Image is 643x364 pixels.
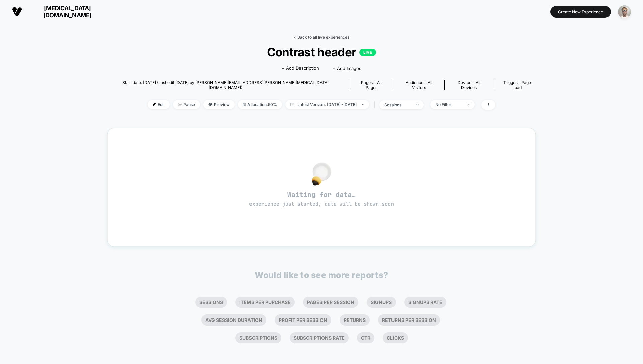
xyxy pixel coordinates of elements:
li: Returns [340,314,370,326]
span: Latest Version: [DATE] - [DATE] [285,100,369,109]
li: Pages Per Session [303,297,358,308]
div: No Filter [435,102,462,107]
img: Visually logo [12,7,22,17]
li: Signups Rate [404,297,446,308]
span: Device: [444,80,493,90]
button: [MEDICAL_DATA][DOMAIN_NAME] [10,4,110,19]
li: Subscriptions [235,332,281,343]
img: rebalance [243,103,246,106]
span: Edit [148,100,170,109]
img: end [416,104,419,105]
li: Signups [367,297,396,308]
div: Pages: [355,80,388,90]
div: Audience: [398,80,439,90]
button: ppic [616,5,633,19]
span: Contrast header [129,45,514,59]
span: Waiting for data… [119,190,524,208]
img: ppic [618,5,631,18]
li: Subscriptions Rate [290,332,349,343]
span: + Add Description [282,65,319,72]
img: end [178,103,182,106]
li: Items Per Purchase [235,297,295,308]
span: Allocation: 50% [238,100,282,109]
li: Clicks [383,332,408,343]
li: Profit Per Session [275,314,331,326]
span: + Add Images [333,66,361,71]
img: no_data [312,162,331,186]
li: Avg Session Duration [201,314,266,326]
a: < Back to all live experiences [294,35,349,40]
span: experience just started, data will be shown soon [249,201,394,207]
span: Pause [173,100,200,109]
li: Returns Per Session [378,314,440,326]
span: [MEDICAL_DATA][DOMAIN_NAME] [27,5,108,19]
img: edit [153,103,156,106]
span: Start date: [DATE] (Last edit [DATE] by [PERSON_NAME][EMAIL_ADDRESS][PERSON_NAME][MEDICAL_DATA][D... [107,80,344,90]
span: | [372,100,379,110]
span: all pages [366,80,382,90]
img: calendar [290,103,294,106]
img: end [467,104,470,105]
div: Trigger: [498,80,536,90]
span: Preview [203,100,235,109]
span: All Visitors [412,80,432,90]
li: Ctr [357,332,374,343]
p: LIVE [359,49,376,56]
img: end [362,104,364,105]
span: all devices [461,80,480,90]
li: Sessions [195,297,227,308]
div: sessions [384,102,411,107]
button: Create New Experience [550,6,611,18]
span: Page Load [512,80,531,90]
p: Would like to see more reports? [255,270,388,280]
